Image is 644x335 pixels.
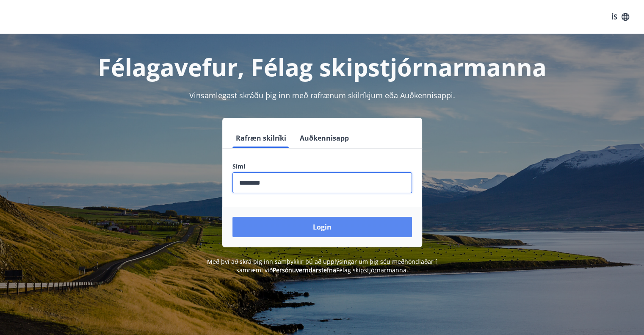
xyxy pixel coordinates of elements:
label: Sími [232,162,412,171]
button: ÍS [607,9,634,25]
a: Persónuverndarstefna [273,266,336,274]
button: Rafræn skilríki [232,128,290,148]
button: Login [232,217,412,237]
button: Auðkennisapp [296,128,352,148]
span: Vinsamlegast skráðu þig inn með rafrænum skilríkjum eða Auðkennisappi. [189,90,455,100]
h1: Félagavefur, Félag skipstjórnarmanna [28,51,617,83]
span: Með því að skrá þig inn samþykkir þú að upplýsingar um þig séu meðhöndlaðar í samræmi við Félag s... [207,257,437,274]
